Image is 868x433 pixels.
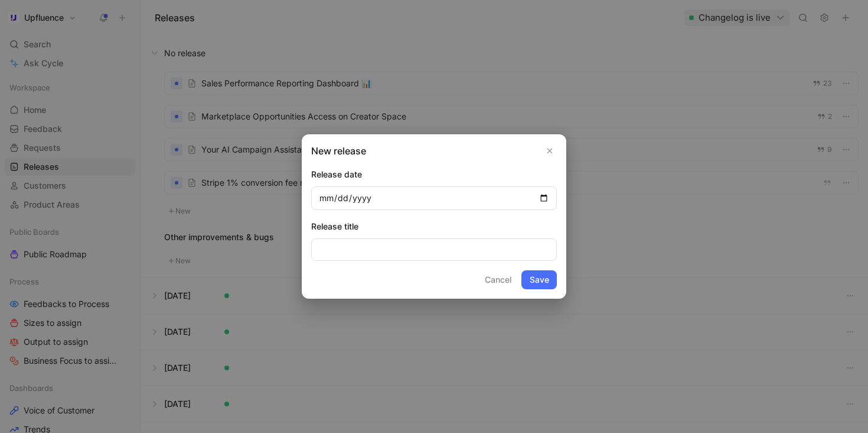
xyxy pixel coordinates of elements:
button: Cancel [479,270,517,289]
div: Release title [311,219,557,234]
button: Save [521,270,557,289]
button: Close [543,144,557,158]
div: Release date [311,167,557,182]
h2: New release [311,144,557,158]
